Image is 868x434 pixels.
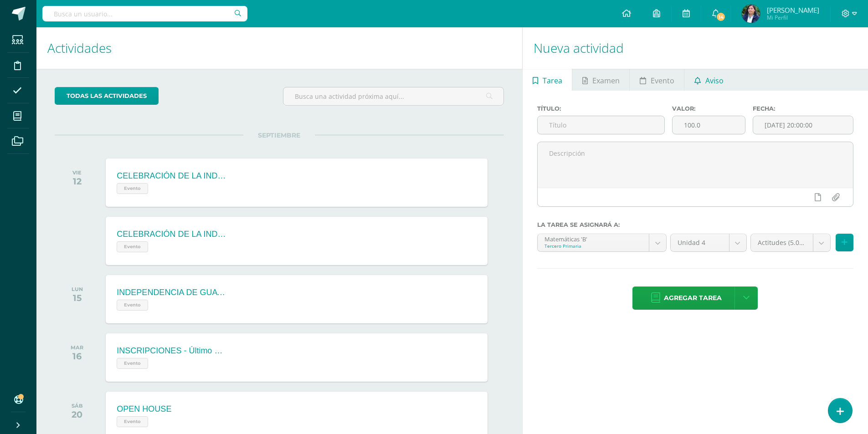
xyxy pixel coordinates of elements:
[630,69,684,91] a: Evento
[684,69,733,91] a: Aviso
[71,344,83,351] div: MAR
[543,70,562,92] span: Tarea
[117,171,226,181] div: CELEBRACIÓN DE LA INDEPENDENCIA - Asiste todo el colegio
[716,12,726,22] span: 14
[673,116,745,134] input: Puntos máximos
[117,230,226,239] div: CELEBRACIÓN DE LA INDEPENDENCIA
[572,69,629,91] a: Examen
[72,292,83,303] div: 15
[767,14,819,21] span: Mi Perfil
[117,241,148,252] span: Evento
[544,234,642,243] div: Matemáticas 'B'
[671,234,746,251] a: Unidad 4
[751,234,830,251] a: Actitudes (5.0%)
[538,234,667,251] a: Matemáticas 'B'Tercero Primaria
[537,105,665,112] label: Título:
[55,87,159,105] a: todas las Actividades
[664,287,722,309] span: Agregar tarea
[72,286,83,292] div: LUN
[742,5,760,23] img: cc393a5ce9805ad72d48e0f4d9f74595.png
[523,69,572,91] a: Tarea
[534,27,857,69] h1: Nueva actividad
[537,221,853,228] label: La tarea se asignará a:
[544,243,642,249] div: Tercero Primaria
[243,131,315,139] span: SEPTIEMBRE
[47,27,511,69] h1: Actividades
[672,105,746,112] label: Valor:
[753,105,853,112] label: Fecha:
[753,116,853,134] input: Fecha de entrega
[592,70,620,92] span: Examen
[767,5,819,15] span: [PERSON_NAME]
[117,416,148,427] span: Evento
[117,404,171,414] div: OPEN HOUSE
[651,70,674,92] span: Evento
[72,176,82,187] div: 12
[71,351,83,362] div: 16
[42,6,247,21] input: Busca un usuario...
[117,300,148,311] span: Evento
[117,346,226,356] div: INSCRIPCIONES - Último día para realizar el proceso de Reinscripción ORDINARIA
[538,116,664,134] input: Título
[117,183,148,194] span: Evento
[705,70,724,92] span: Aviso
[758,234,806,251] span: Actitudes (5.0%)
[283,87,503,105] input: Busca una actividad próxima aquí...
[117,358,148,369] span: Evento
[678,234,722,251] span: Unidad 4
[72,409,83,420] div: 20
[72,403,83,409] div: SÁB
[72,169,82,176] div: VIE
[117,288,226,297] div: INDEPENDENCIA DE GUATEMALA - Asueto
